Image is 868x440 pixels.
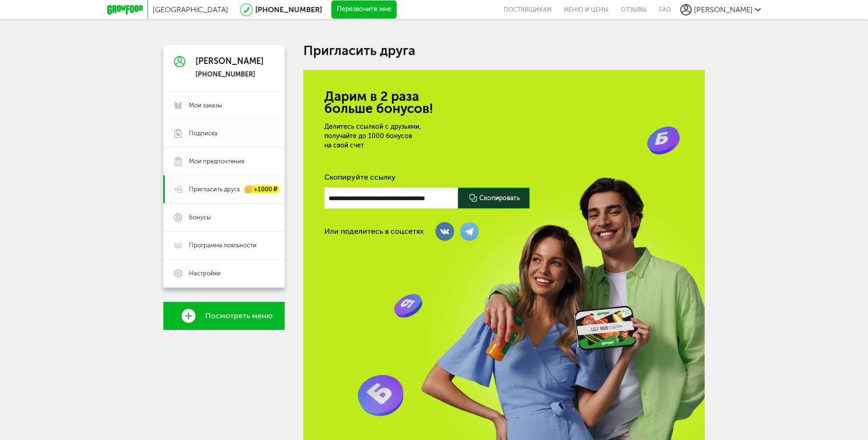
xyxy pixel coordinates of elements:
[324,122,542,150] div: Делитесь ссылкой с друзьями, получайте до 1000 бонусов на свой счет
[163,302,285,330] a: Посмотреть меню
[163,231,285,259] a: Программа лояльности
[324,227,424,236] div: Или поделитесь в соцсетях
[163,175,285,203] a: Пригласить друга +1000 ₽
[163,119,285,147] a: Подписка
[255,5,322,14] a: [PHONE_NUMBER]
[189,101,222,110] span: Мои заказы
[189,129,217,138] span: Подписка
[245,186,280,194] div: +1000 ₽
[153,5,228,14] span: [GEOGRAPHIC_DATA]
[324,91,684,115] h2: Дарим в 2 раза больше бонусов!
[189,241,257,250] span: Программа лояльности
[163,91,285,119] a: Мои заказы
[189,269,221,278] span: Настройки
[189,157,244,166] span: Мои предпочтения
[324,173,684,182] div: Скопируйте ссылку
[196,70,264,79] div: [PHONE_NUMBER]
[189,185,240,194] span: Пригласить друга
[303,45,705,57] h1: Пригласить друга
[196,57,264,66] div: [PERSON_NAME]
[163,147,285,175] a: Мои предпочтения
[694,5,753,14] span: [PERSON_NAME]
[189,213,211,222] span: Бонусы
[163,203,285,231] a: Бонусы
[163,259,285,287] a: Настройки
[331,0,397,19] button: Перезвоните мне
[205,312,273,320] span: Посмотреть меню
